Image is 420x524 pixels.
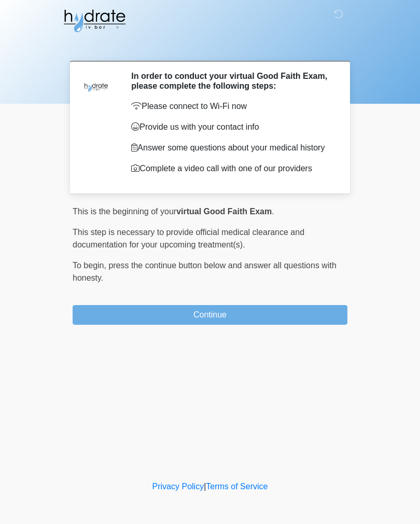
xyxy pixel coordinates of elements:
[73,261,108,270] span: To begin,
[131,121,332,133] p: Provide us with your contact info
[65,37,355,57] h1: ‎ ‎ ‎
[131,71,332,91] h2: In order to conduct your virtual Good Faith Exam, please complete the following steps:
[204,482,206,491] a: |
[73,228,304,249] span: This step is necessary to provide official medical clearance and documentation for your upcoming ...
[131,100,332,113] p: Please connect to Wi-Fi now
[152,482,204,491] a: Privacy Policy
[73,305,347,325] button: Continue
[206,482,268,491] a: Terms of Service
[73,261,337,282] span: press the continue button below and answer all questions with honesty.
[272,207,274,216] span: .
[131,162,332,175] p: Complete a video call with one of our providers
[73,207,176,216] span: This is the beginning of your
[80,71,111,102] img: Agent Avatar
[131,142,332,154] p: Answer some questions about your medical history
[62,8,127,34] img: Hydrate IV Bar - Fort Collins Logo
[176,207,272,216] strong: virtual Good Faith Exam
